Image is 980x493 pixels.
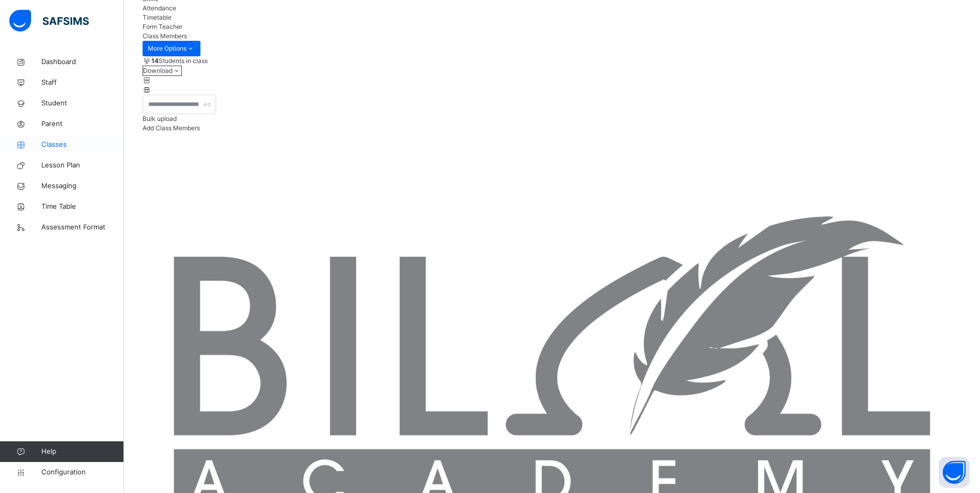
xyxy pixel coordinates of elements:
span: Attendance [143,4,176,12]
span: Students in class [151,56,208,66]
span: Classes [41,140,124,150]
span: Messaging [41,181,124,191]
span: Staff [41,78,124,88]
span: Add Class Members [143,124,200,132]
span: Dashboard [41,57,124,67]
button: Open asap [939,457,970,488]
span: Class Members [143,32,187,40]
span: Assessment Format [41,222,124,233]
span: Time Table [41,202,124,212]
span: Student [41,98,124,109]
span: Configuration [41,467,123,477]
span: Bulk upload [143,115,177,122]
span: Help [41,446,123,457]
b: 14 [151,57,159,65]
span: Lesson Plan [41,160,124,171]
span: Download [143,67,173,74]
span: Form Teacher [143,23,182,30]
span: Parent [41,119,124,129]
span: Timetable [143,13,172,21]
img: safsims [9,10,89,32]
span: More Options [148,44,195,53]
